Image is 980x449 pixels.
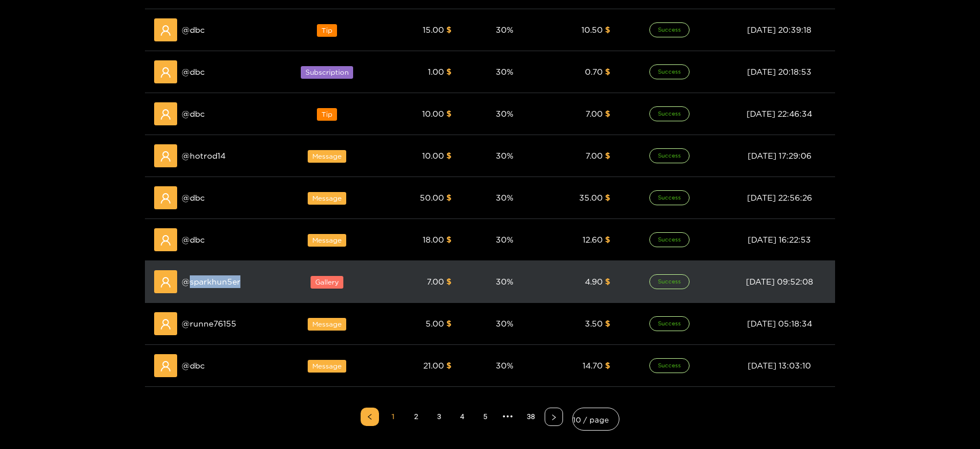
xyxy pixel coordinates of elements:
span: Message [308,150,346,163]
a: 3 [430,408,447,425]
span: Success [649,22,690,37]
span: Success [649,316,690,331]
span: $ [605,193,610,202]
span: [DATE] 22:56:26 [747,193,812,202]
span: [DATE] 22:46:34 [747,109,812,118]
span: $ [446,151,451,160]
span: 14.70 [583,361,603,370]
span: [DATE] 13:03:10 [748,361,811,370]
span: Success [649,64,690,79]
span: user [160,151,171,162]
span: Message [308,318,346,331]
span: 5.00 [426,319,444,328]
span: 30 % [496,319,514,328]
span: 1.00 [428,67,444,76]
span: user [160,235,171,246]
span: @ dbc [182,359,205,372]
span: user [160,193,171,204]
span: $ [446,319,451,328]
li: Next 5 Pages [499,408,517,426]
a: 5 [476,408,493,425]
a: 2 [407,408,424,425]
span: Success [649,106,690,121]
span: $ [446,361,451,370]
span: $ [446,67,451,76]
span: 30 % [496,361,514,370]
button: right [545,408,563,426]
span: $ [605,277,610,286]
a: 38 [522,408,539,425]
span: 10.00 [422,151,444,160]
li: Previous Page [361,408,379,426]
span: [DATE] 20:39:18 [747,25,811,34]
span: 7.00 [585,151,603,160]
span: 35.00 [579,193,603,202]
span: user [160,360,171,372]
span: Success [649,232,690,247]
span: 10.00 [422,109,444,118]
span: 30 % [496,235,514,244]
span: 0.70 [585,67,603,76]
span: @ dbc [182,66,205,78]
span: 7.00 [585,109,603,118]
span: 10.50 [581,25,603,34]
span: Tip [317,108,337,121]
span: ••• [499,408,517,426]
span: [DATE] 09:52:08 [746,277,813,286]
span: user [160,109,171,120]
span: Subscription [301,66,353,79]
span: Success [649,274,690,289]
span: 30 % [496,151,514,160]
span: $ [605,235,610,244]
span: 30 % [496,193,514,202]
span: 30 % [496,109,514,118]
span: 30 % [496,277,514,286]
span: 21.00 [423,361,444,370]
span: @ sparkhun5er [182,275,240,288]
span: Tip [317,24,337,37]
li: Next Page [545,408,563,426]
span: $ [446,25,451,34]
button: left [361,408,379,426]
span: 12.60 [583,235,603,244]
span: @ runne76155 [182,317,236,330]
span: user [160,25,171,36]
span: $ [605,319,610,328]
span: [DATE] 20:18:53 [747,67,811,76]
a: 4 [453,408,470,425]
span: $ [605,361,610,370]
span: Message [308,360,346,373]
span: 3.50 [585,319,603,328]
span: Message [308,192,346,205]
span: Message [308,234,346,247]
span: $ [605,151,610,160]
span: right [550,414,557,421]
span: Success [649,358,690,373]
span: $ [605,25,610,34]
li: 2 [407,408,425,426]
span: 10 / page [573,411,619,427]
span: $ [605,67,610,76]
span: 30 % [496,67,514,76]
li: 4 [453,408,471,426]
span: @ dbc [182,24,205,36]
span: Success [649,190,690,205]
li: 3 [430,408,448,426]
span: $ [446,235,451,244]
span: $ [605,109,610,118]
li: 5 [476,408,494,426]
span: $ [446,109,451,118]
span: user [160,67,171,78]
span: 7.00 [427,277,444,286]
a: 1 [384,408,401,425]
span: 30 % [496,25,514,34]
span: Success [649,148,690,163]
li: 1 [384,408,402,426]
span: user [160,277,171,288]
span: left [366,413,373,420]
span: Gallery [311,276,343,289]
span: 4.90 [585,277,603,286]
span: @ dbc [182,191,205,204]
span: 15.00 [423,25,444,34]
span: $ [446,277,451,286]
